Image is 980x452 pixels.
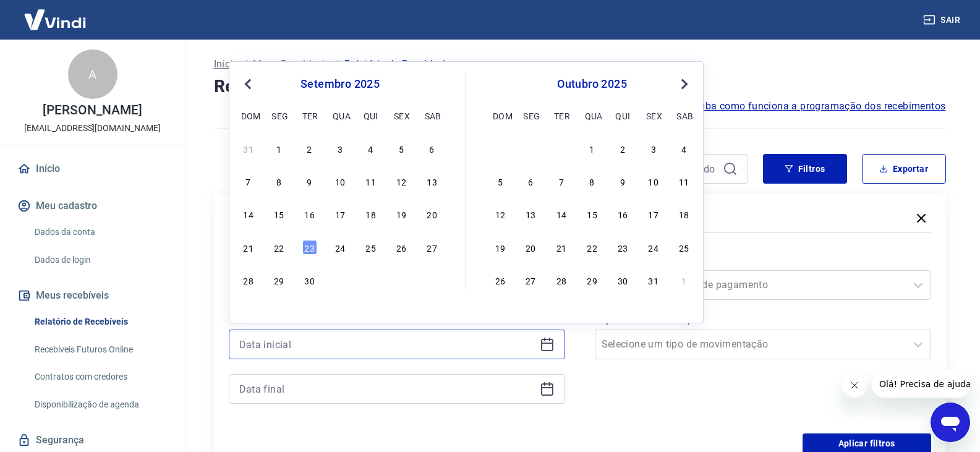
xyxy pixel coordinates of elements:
button: Meu cadastro [15,192,170,220]
div: qua [585,108,600,123]
div: Choose terça-feira, 23 de setembro de 2025 [302,240,317,255]
div: Choose sábado, 11 de outubro de 2025 [676,174,691,189]
div: qua [333,108,347,123]
input: Data final [239,380,535,398]
div: Choose domingo, 19 de outubro de 2025 [493,240,508,255]
div: Choose segunda-feira, 20 de outubro de 2025 [523,240,538,255]
div: dom [493,108,508,123]
img: Vindi [15,1,95,38]
div: Choose domingo, 21 de setembro de 2025 [241,240,256,255]
div: month 2025-10 [491,139,693,289]
div: A [68,49,117,99]
div: Choose quarta-feira, 10 de setembro de 2025 [333,174,347,189]
div: seg [271,108,286,123]
div: Choose quinta-feira, 16 de outubro de 2025 [615,207,630,221]
div: Choose quinta-feira, 11 de setembro de 2025 [364,174,378,189]
div: Choose sexta-feira, 31 de outubro de 2025 [646,273,661,288]
label: Tipo de Movimentação [597,312,929,327]
div: Choose sábado, 27 de setembro de 2025 [425,240,440,255]
p: / [244,57,248,72]
div: Choose domingo, 7 de setembro de 2025 [241,174,256,189]
div: Choose quinta-feira, 18 de setembro de 2025 [364,207,378,221]
a: Início [214,57,239,72]
div: Choose sábado, 18 de outubro de 2025 [676,207,691,221]
div: Choose sábado, 25 de outubro de 2025 [676,240,691,255]
div: Choose quarta-feira, 24 de setembro de 2025 [333,240,347,255]
span: Olá! Precisa de ajuda? [7,9,104,19]
button: Exportar [862,154,946,184]
iframe: Fechar mensagem [842,373,867,398]
div: Choose quarta-feira, 29 de outubro de 2025 [585,273,600,288]
div: sab [676,108,691,123]
a: Contratos com credores [30,364,170,390]
button: Meus recebíveis [15,282,170,309]
iframe: Botão para abrir a janela de mensagens [931,403,970,442]
div: Choose sexta-feira, 24 de outubro de 2025 [646,240,661,255]
div: Choose segunda-feira, 1 de setembro de 2025 [271,141,286,156]
div: Choose domingo, 28 de setembro de 2025 [241,273,256,288]
a: Saiba como funciona a programação dos recebimentos [691,99,946,114]
div: Choose sábado, 6 de setembro de 2025 [425,141,440,156]
button: Sair [921,9,965,32]
div: Choose terça-feira, 2 de setembro de 2025 [302,141,317,156]
div: Choose quarta-feira, 17 de setembro de 2025 [333,207,347,221]
div: Choose quinta-feira, 2 de outubro de 2025 [364,273,378,288]
div: Choose sábado, 4 de outubro de 2025 [676,141,691,156]
div: Choose sexta-feira, 10 de outubro de 2025 [646,174,661,189]
div: Choose terça-feira, 30 de setembro de 2025 [554,141,569,156]
div: Choose sábado, 4 de outubro de 2025 [425,273,440,288]
div: seg [523,108,538,123]
div: Choose sexta-feira, 17 de outubro de 2025 [646,207,661,221]
div: Choose quinta-feira, 9 de outubro de 2025 [615,174,630,189]
h4: Relatório de Recebíveis [214,74,946,99]
a: Disponibilização de agenda [30,392,170,417]
div: qui [615,108,630,123]
div: Choose segunda-feira, 13 de outubro de 2025 [523,207,538,221]
div: Choose segunda-feira, 22 de setembro de 2025 [271,240,286,255]
div: Choose domingo, 14 de setembro de 2025 [241,207,256,221]
div: Choose sábado, 20 de setembro de 2025 [425,207,440,221]
div: Choose terça-feira, 21 de outubro de 2025 [554,240,569,255]
div: Choose sábado, 1 de novembro de 2025 [676,273,691,288]
div: Choose sexta-feira, 5 de setembro de 2025 [394,141,409,156]
div: Choose sexta-feira, 3 de outubro de 2025 [646,141,661,156]
div: Choose domingo, 26 de outubro de 2025 [493,273,508,288]
label: Forma de Pagamento [597,253,929,268]
div: Choose terça-feira, 14 de outubro de 2025 [554,207,569,221]
div: dom [241,108,256,123]
div: Choose quarta-feira, 22 de outubro de 2025 [585,240,600,255]
a: Dados de login [30,247,170,273]
div: Choose quarta-feira, 1 de outubro de 2025 [333,273,347,288]
div: Choose segunda-feira, 6 de outubro de 2025 [523,174,538,189]
div: Choose quarta-feira, 3 de setembro de 2025 [333,141,347,156]
div: Choose terça-feira, 7 de outubro de 2025 [554,174,569,189]
div: sab [425,108,440,123]
div: Choose terça-feira, 16 de setembro de 2025 [302,207,317,221]
div: Choose sexta-feira, 26 de setembro de 2025 [394,240,409,255]
a: Relatório de Recebíveis [30,309,170,335]
button: Filtros [763,154,847,184]
p: [EMAIL_ADDRESS][DOMAIN_NAME] [24,122,161,135]
div: Choose quinta-feira, 30 de outubro de 2025 [615,273,630,288]
a: Início [15,155,170,182]
a: Meus Recebíveis [253,57,330,72]
div: Choose quarta-feira, 1 de outubro de 2025 [585,141,600,156]
div: qui [364,108,378,123]
div: Choose sexta-feira, 12 de setembro de 2025 [394,174,409,189]
div: Choose segunda-feira, 8 de setembro de 2025 [271,174,286,189]
input: Data inicial [239,335,535,354]
div: Choose segunda-feira, 15 de setembro de 2025 [271,207,286,221]
div: sex [394,108,409,123]
div: Choose terça-feira, 28 de outubro de 2025 [554,273,569,288]
div: Choose domingo, 31 de agosto de 2025 [241,141,256,156]
div: Choose quinta-feira, 2 de outubro de 2025 [615,141,630,156]
a: Dados da conta [30,220,170,245]
div: month 2025-09 [239,139,441,289]
div: Choose domingo, 28 de setembro de 2025 [493,141,508,156]
div: Choose terça-feira, 30 de setembro de 2025 [302,273,317,288]
div: Choose quarta-feira, 15 de outubro de 2025 [585,207,600,221]
button: Next Month [677,77,692,92]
